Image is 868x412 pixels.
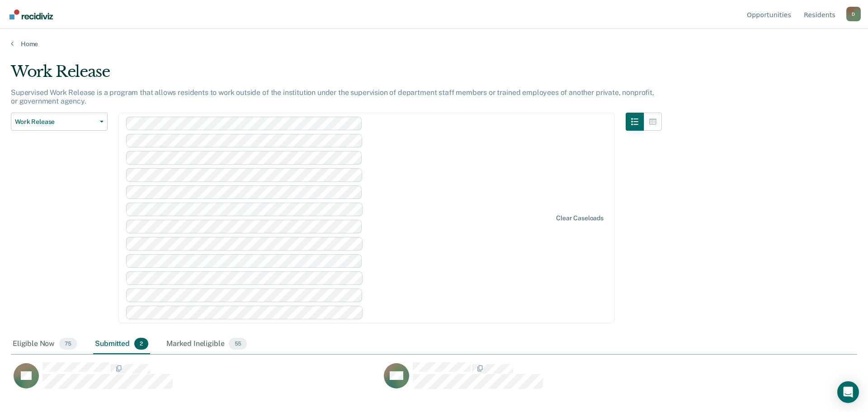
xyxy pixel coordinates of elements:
[9,9,53,19] img: Recidiviz
[134,338,148,350] span: 2
[11,334,79,354] div: Eligible Now75
[11,113,108,131] button: Work Release
[229,338,247,350] span: 55
[11,362,381,398] div: CaseloadOpportunityCell-217074
[15,118,96,126] span: Work Release
[59,338,77,350] span: 75
[846,7,861,21] button: Profile dropdown button
[837,381,859,403] div: Open Intercom Messenger
[381,362,751,398] div: CaseloadOpportunityCell-345168
[11,88,654,105] p: Supervised Work Release is a program that allows residents to work outside of the institution und...
[556,214,604,222] div: Clear caseloads
[165,334,249,354] div: Marked Ineligible55
[846,7,861,21] div: D
[11,40,857,48] a: Home
[93,334,150,354] div: Submitted2
[11,62,662,88] div: Work Release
